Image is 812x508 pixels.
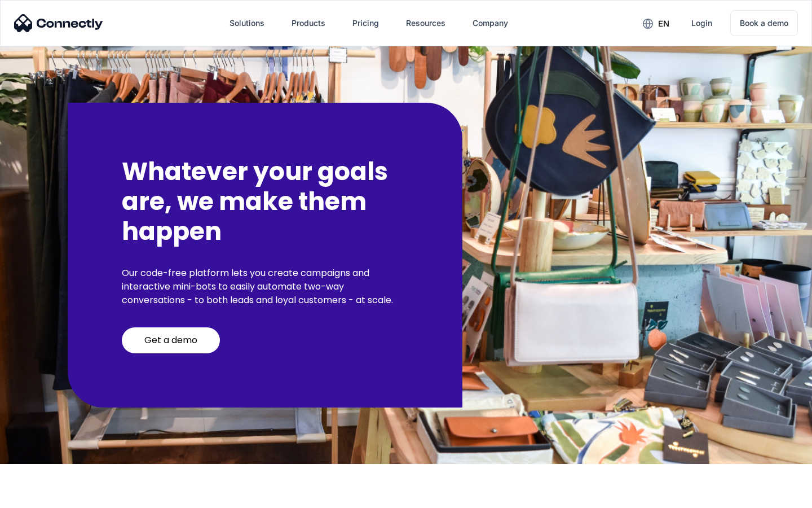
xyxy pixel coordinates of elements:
[144,335,197,346] div: Get a demo
[473,15,508,31] div: Company
[122,266,408,307] p: Our code-free platform lets you create campaigns and interactive mini-bots to easily automate two...
[23,488,68,504] ul: Language list
[352,15,379,31] div: Pricing
[343,10,388,37] a: Pricing
[691,15,712,31] div: Login
[292,15,325,31] div: Products
[682,10,721,37] a: Login
[122,327,220,353] a: Get a demo
[406,15,445,31] div: Resources
[11,488,68,504] aside: Language selected: English
[230,15,264,31] div: Solutions
[122,157,408,246] h2: Whatever your goals are, we make them happen
[658,16,669,32] div: en
[730,10,798,36] a: Book a demo
[14,14,103,32] img: Connectly Logo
